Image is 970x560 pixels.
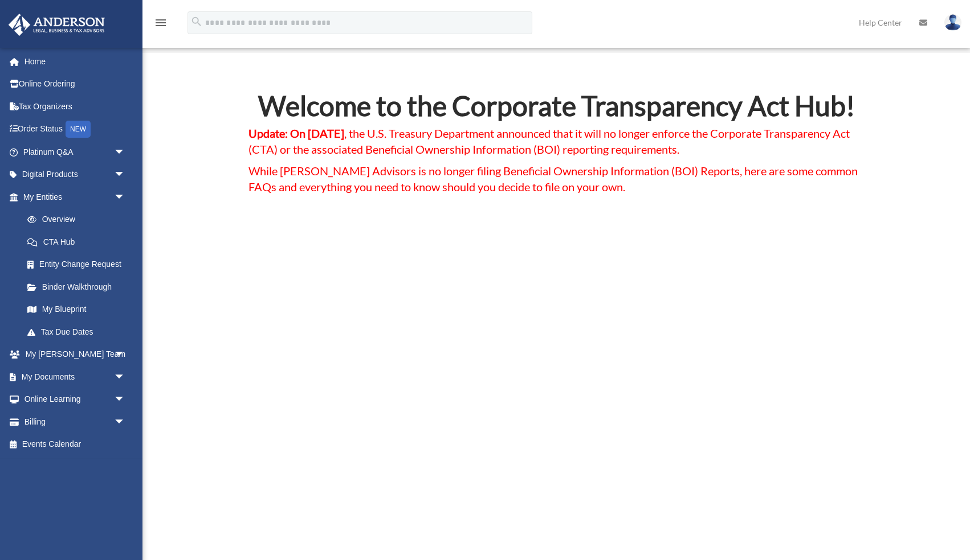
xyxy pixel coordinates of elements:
[114,388,137,411] span: arrow_drop_down
[16,275,142,298] a: Binder Walkthrough
[114,410,137,434] span: arrow_drop_down
[114,365,137,389] span: arrow_drop_down
[5,14,108,36] img: Anderson Advisors Platinum Portal
[114,343,137,367] span: arrow_drop_down
[66,121,91,138] div: NEW
[16,320,142,343] a: Tax Due Dates
[944,14,961,31] img: User Pic
[8,141,142,163] a: Platinum Q&Aarrow_drop_down
[114,163,137,187] span: arrow_drop_down
[16,208,142,231] a: Overview
[154,20,168,30] a: menu
[190,15,203,28] i: search
[16,298,142,321] a: My Blueprint
[8,343,142,366] a: My [PERSON_NAME] Teamarrow_drop_down
[16,230,137,253] a: CTA Hub
[248,126,344,140] strong: Update: On [DATE]
[310,217,802,493] iframe: Corporate Transparency Act Shocker: Treasury Announces Major Updates!
[8,410,142,433] a: Billingarrow_drop_down
[8,95,142,118] a: Tax Organizers
[8,163,142,186] a: Digital Productsarrow_drop_down
[8,388,142,411] a: Online Learningarrow_drop_down
[8,365,142,388] a: My Documentsarrow_drop_down
[114,186,137,209] span: arrow_drop_down
[154,16,168,30] i: menu
[248,126,850,156] span: , the U.S. Treasury Department announced that it will no longer enforce the Corporate Transparenc...
[8,433,142,456] a: Events Calendar
[8,118,142,141] a: Order StatusNEW
[8,73,142,96] a: Online Ordering
[248,164,858,193] span: While [PERSON_NAME] Advisors is no longer filing Beneficial Ownership Information (BOI) Reports, ...
[8,186,142,208] a: My Entitiesarrow_drop_down
[16,253,142,276] a: Entity Change Request
[114,141,137,164] span: arrow_drop_down
[8,50,142,73] a: Home
[248,92,864,125] h2: Welcome to the Corporate Transparency Act Hub!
